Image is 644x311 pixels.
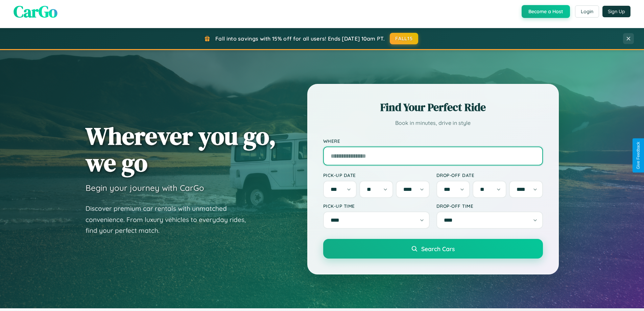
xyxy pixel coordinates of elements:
button: FALL15 [390,33,418,44]
label: Pick-up Date [323,172,430,178]
p: Book in minutes, drive in style [323,118,543,128]
button: Search Cars [323,239,543,259]
span: CarGo [14,0,57,23]
h3: Begin your journey with CarGo [86,183,204,193]
div: Give Feedback [636,142,641,169]
button: Become a Host [522,5,570,18]
p: Discover premium car rentals with unmatched convenience. From luxury vehicles to everyday rides, ... [86,203,255,236]
label: Drop-off Time [436,203,543,209]
h2: Find Your Perfect Ride [323,100,543,115]
h1: Wherever you go, we go [86,123,276,176]
button: Login [575,5,599,18]
label: Where [323,138,543,144]
span: Search Cars [421,245,455,252]
label: Pick-up Time [323,203,430,209]
label: Drop-off Date [436,172,543,178]
button: Sign Up [602,6,630,17]
span: Fall into savings with 15% off for all users! Ends [DATE] 10am PT. [215,35,385,42]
